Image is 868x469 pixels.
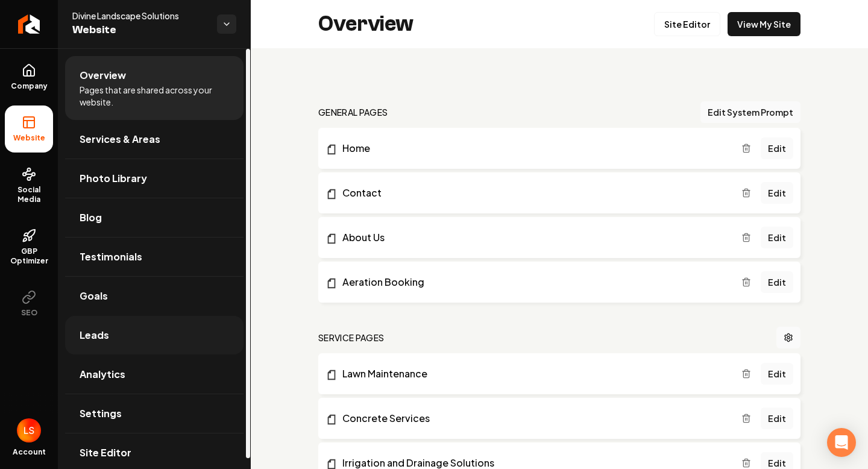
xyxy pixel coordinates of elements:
[761,137,793,159] a: Edit
[5,54,53,101] a: Company
[6,81,52,91] span: Company
[80,328,109,342] span: Leads
[5,219,53,275] a: GBP Optimizer
[827,428,856,457] div: Open Intercom Messenger
[65,316,244,354] a: Leads
[72,10,207,22] span: Divine Landscape Solutions
[761,182,793,204] a: Edit
[80,84,229,108] span: Pages that are shared across your website.
[5,247,53,266] span: GBP Optimizer
[5,185,53,204] span: Social Media
[761,363,793,385] a: Edit
[80,132,160,146] span: Services & Areas
[325,230,741,245] a: About Us
[65,198,244,237] a: Blog
[325,141,741,156] a: Home
[80,367,125,382] span: Analytics
[318,332,385,344] h2: Service Pages
[5,280,53,327] button: SEO
[654,12,720,36] a: Site Editor
[80,171,147,186] span: Photo Library
[13,447,46,457] span: Account
[80,250,142,264] span: Testimonials
[72,22,207,39] span: Website
[17,418,41,442] button: Open user button
[65,120,244,159] a: Services & Areas
[325,275,741,289] a: Aeration Booking
[17,418,41,442] img: Landon Schnippel
[5,157,53,214] a: Social Media
[325,411,741,426] a: Concrete Services
[80,68,126,83] span: Overview
[761,408,793,429] a: Edit
[65,238,244,276] a: Testimonials
[65,355,244,394] a: Analytics
[18,14,40,34] img: Rebolt Logo
[761,227,793,248] a: Edit
[80,210,102,225] span: Blog
[325,367,741,381] a: Lawn Maintenance
[65,394,244,433] a: Settings
[728,12,800,36] a: View My Site
[8,133,50,143] span: Website
[318,106,388,118] h2: general pages
[80,289,108,303] span: Goals
[80,406,122,421] span: Settings
[325,186,741,200] a: Contact
[318,12,414,36] h2: Overview
[65,277,244,315] a: Goals
[16,308,42,318] span: SEO
[80,445,131,460] span: Site Editor
[700,101,800,123] button: Edit System Prompt
[761,271,793,293] a: Edit
[65,159,244,198] a: Photo Library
